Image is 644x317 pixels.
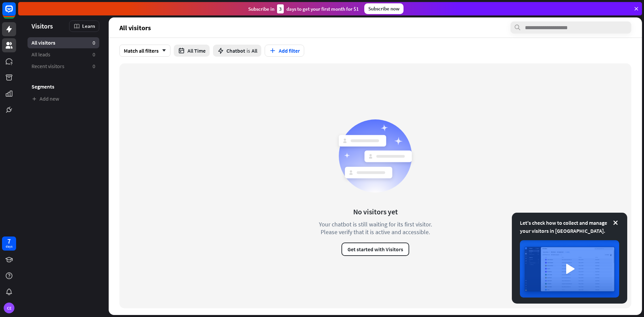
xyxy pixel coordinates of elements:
span: All visitors [32,39,55,46]
span: Recent visitors [32,63,64,70]
div: 7 [7,238,11,244]
div: days [6,244,12,249]
a: All leads 0 [28,49,99,60]
div: Let's check how to collect and manage your visitors in [GEOGRAPHIC_DATA]. [520,219,619,235]
a: Add new [28,93,99,104]
span: is [247,47,250,54]
a: 7 days [2,236,16,251]
button: Add filter [265,45,304,57]
aside: 0 [93,51,95,58]
span: Learn [82,23,95,29]
div: Subscribe now [364,3,404,14]
a: Recent visitors 0 [28,61,99,72]
i: arrow_down [159,49,166,53]
div: 3 [277,4,284,13]
img: image [520,240,619,298]
div: Your chatbot is still waiting for its first visitor. Please verify that it is active and accessible. [307,220,444,236]
span: Chatbot [226,47,245,54]
span: All [252,47,257,54]
span: Visitors [32,22,53,30]
span: All leads [32,51,50,58]
button: Open LiveChat chat widget [5,3,25,23]
div: CE [4,303,14,313]
button: All Time [174,45,210,57]
div: Subscribe in days to get your first month for $1 [248,4,359,13]
button: Get started with Visitors [341,243,409,256]
div: Match all filters [119,45,170,57]
aside: 0 [93,63,95,70]
aside: 0 [93,39,95,46]
span: All visitors [119,24,151,32]
h3: Segments [28,83,99,90]
div: No visitors yet [353,207,398,216]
